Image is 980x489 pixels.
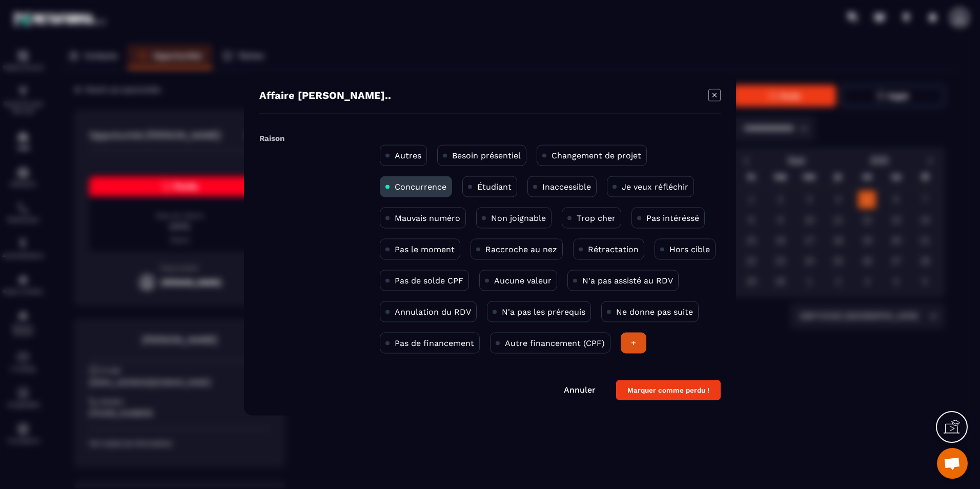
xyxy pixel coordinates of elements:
a: Annuler [564,385,596,395]
p: Pas le moment [395,244,455,254]
button: Marquer comme perdu ! [616,380,721,400]
p: Autres [395,151,421,160]
label: Raison [259,134,284,143]
p: Besoin présentiel [452,151,521,160]
p: Ne donne pas suite [616,307,693,317]
p: Inaccessible [542,182,591,192]
p: Hors cible [669,244,710,254]
p: Étudiant [477,182,512,192]
p: Pas de solde CPF [395,276,463,286]
p: Rétractation [588,244,639,254]
p: Pas de financement [395,338,474,348]
p: Je veux réfléchir [622,182,688,192]
p: Trop cher [577,213,616,223]
p: Annulation du RDV [395,307,471,317]
p: Autre financement (CPF) [505,338,605,348]
p: N'a pas les prérequis [502,307,585,317]
p: N'a pas assisté au RDV [582,276,673,286]
p: Mauvais numéro [395,213,460,223]
h4: Affaire [PERSON_NAME].. [259,89,391,104]
p: Raccroche au nez [485,244,557,254]
a: Ouvrir le chat [937,448,968,479]
p: Aucune valeur [494,276,552,286]
p: Concurrence [395,182,446,192]
div: + [621,333,646,354]
p: Changement de projet [552,151,641,160]
p: Pas intéréssé [646,213,699,223]
p: Non joignable [491,213,546,223]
